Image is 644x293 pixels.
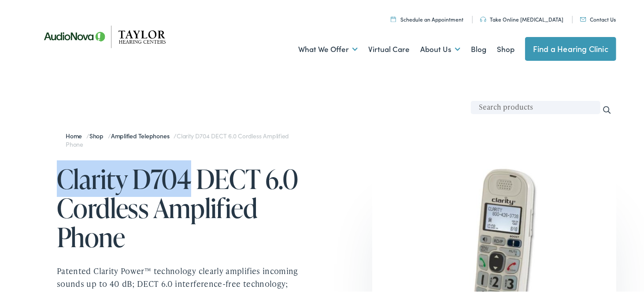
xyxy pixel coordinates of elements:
[66,130,289,147] span: Clarity D704 DECT 6.0 Cordless Amplified Phone
[368,31,410,64] a: Virtual Care
[525,35,616,59] a: Find a Hearing Clinic
[57,163,326,250] h1: Clarity D704 DECT 6.0 Cordless Amplified Phone
[580,15,586,20] img: utility icon
[480,14,563,21] a: Take Online [MEDICAL_DATA]
[111,130,174,138] a: Amplified Telephones
[580,14,616,21] a: Contact Us
[602,104,612,113] input: Search
[89,130,108,138] a: Shop
[66,130,86,138] a: Home
[420,31,460,64] a: About Us
[391,14,463,21] a: Schedule an Appointment
[480,15,486,20] img: utility icon
[471,99,600,112] input: Search products
[391,15,396,20] img: utility icon
[471,31,486,64] a: Blog
[497,31,514,64] a: Shop
[66,130,289,147] span: / / /
[298,31,358,64] a: What We Offer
